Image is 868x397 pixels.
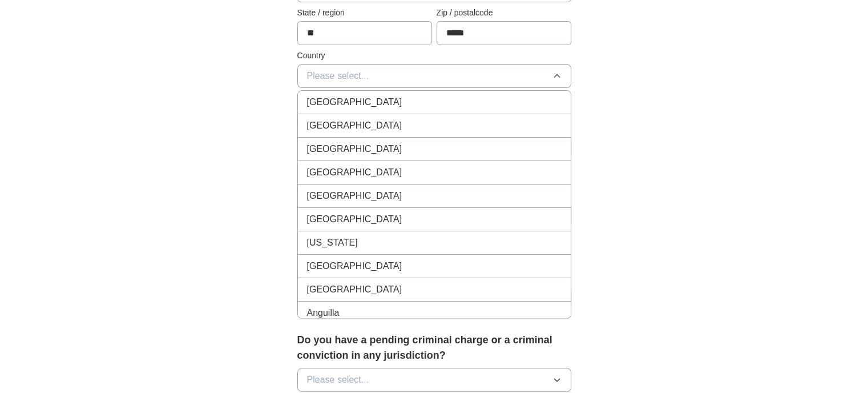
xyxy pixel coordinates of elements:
span: [GEOGRAPHIC_DATA] [307,95,402,109]
span: [US_STATE] [307,236,358,250]
span: [GEOGRAPHIC_DATA] [307,166,402,179]
button: Please select... [297,368,571,392]
span: Anguilla [307,306,340,320]
span: [GEOGRAPHIC_DATA] [307,142,402,156]
span: [GEOGRAPHIC_DATA] [307,189,402,203]
label: State / region [297,7,432,19]
span: [GEOGRAPHIC_DATA] [307,283,402,296]
span: [GEOGRAPHIC_DATA] [307,119,402,133]
span: [GEOGRAPHIC_DATA] [307,212,402,226]
label: Country [297,50,571,62]
button: Please select... [297,64,571,88]
label: Do you have a pending criminal charge or a criminal conviction in any jurisdiction? [297,332,571,363]
span: [GEOGRAPHIC_DATA] [307,259,402,273]
span: Please select... [307,69,369,83]
label: Zip / postalcode [437,7,571,19]
span: Please select... [307,373,369,387]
